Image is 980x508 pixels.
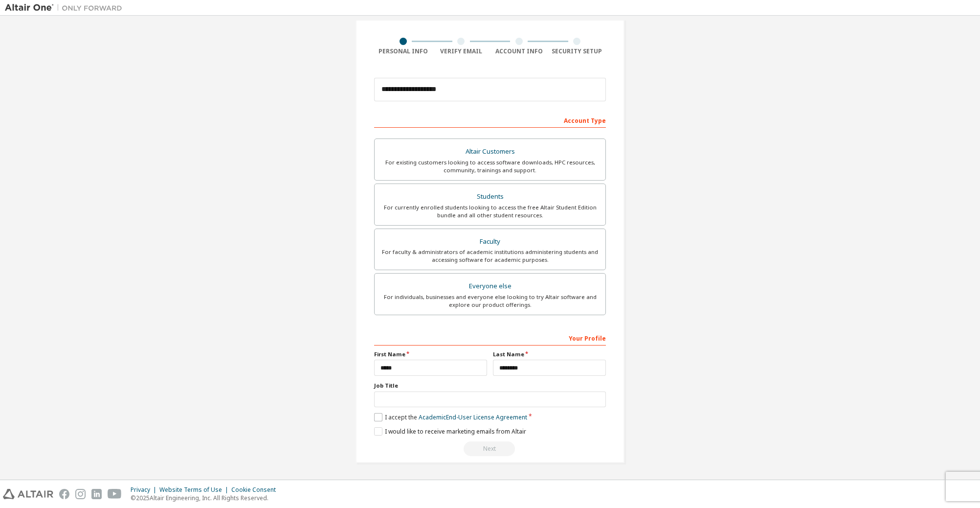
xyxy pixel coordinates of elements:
[3,489,53,499] img: altair_logo.svg
[374,427,526,436] label: I would like to receive marketing emails from Altair
[380,159,600,174] div: For existing customers looking to access software downloads, HPC resources, community, trainings ...
[419,413,527,421] a: Academic End-User License Agreement
[380,248,600,264] div: For faculty & administrators of academic institutions administering students and accessing softwa...
[374,350,487,358] label: First Name
[374,413,527,421] label: I accept the
[548,47,606,55] div: Security Setup
[380,279,600,293] div: Everyone else
[5,3,127,13] img: Altair One
[380,190,600,204] div: Students
[159,486,231,494] div: Website Terms of Use
[75,489,86,499] img: instagram.svg
[380,204,600,219] div: For currently enrolled students looking to access the free Altair Student Edition bundle and all ...
[380,145,600,159] div: Altair Customers
[374,330,606,346] div: Your Profile
[493,350,606,358] label: Last Name
[380,293,600,309] div: For individuals, businesses and everyone else looking to try Altair software and explore our prod...
[374,382,606,390] label: Job Title
[374,47,432,55] div: Personal Info
[231,486,282,494] div: Cookie Consent
[59,489,69,499] img: facebook.svg
[374,112,606,128] div: Account Type
[380,235,600,249] div: Faculty
[432,47,490,55] div: Verify Email
[91,489,102,499] img: linkedin.svg
[131,494,282,502] p: © 2025 Altair Engineering, Inc. All Rights Reserved.
[131,486,159,494] div: Privacy
[374,441,606,456] div: Read and acccept EULA to continue
[108,489,122,499] img: youtube.svg
[490,47,548,55] div: Account Info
